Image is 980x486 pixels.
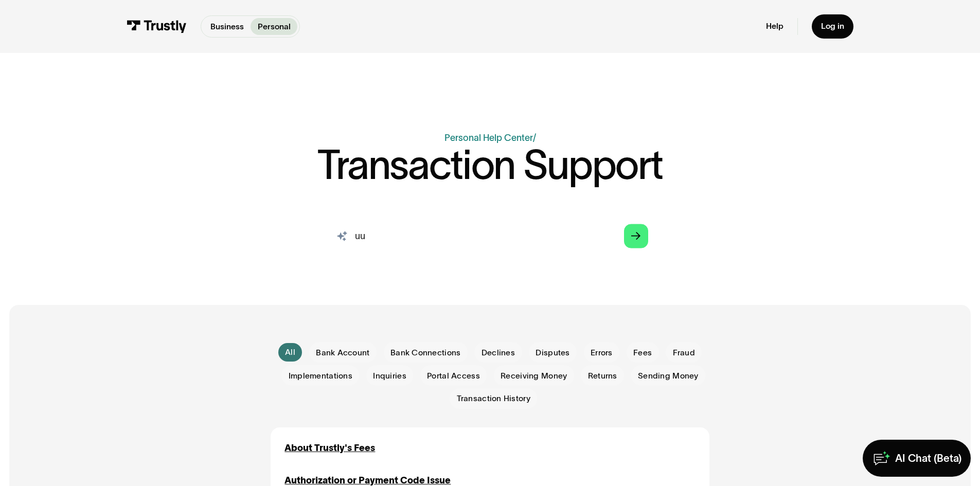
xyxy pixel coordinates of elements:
[501,370,567,382] span: Receiving Money
[289,370,352,382] span: Implementations
[591,347,613,358] span: Errors
[258,21,291,33] p: Personal
[536,347,569,358] span: Disputes
[251,18,297,35] a: Personal
[210,21,244,33] p: Business
[821,21,844,31] div: Log in
[390,347,460,358] span: Bank Connections
[323,218,657,255] input: search
[533,133,536,143] div: /
[127,20,187,33] img: Trustly Logo
[673,347,695,358] span: Fraud
[373,370,406,382] span: Inquiries
[482,347,515,358] span: Declines
[203,18,251,35] a: Business
[863,440,971,477] a: AI Chat (Beta)
[638,370,699,382] span: Sending Money
[278,343,302,362] a: All
[285,347,295,358] div: All
[427,370,480,382] span: Portal Access
[323,218,657,255] form: Search
[895,452,961,465] div: AI Chat (Beta)
[271,342,709,409] form: Email Form
[812,14,853,39] a: Log in
[457,393,530,404] span: Transaction History
[284,441,375,455] a: About Trustly's Fees
[633,347,652,358] span: Fees
[316,347,369,358] span: Bank Account
[444,133,533,143] a: Personal Help Center
[317,145,663,185] h1: Transaction Support
[588,370,617,382] span: Returns
[766,21,783,31] a: Help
